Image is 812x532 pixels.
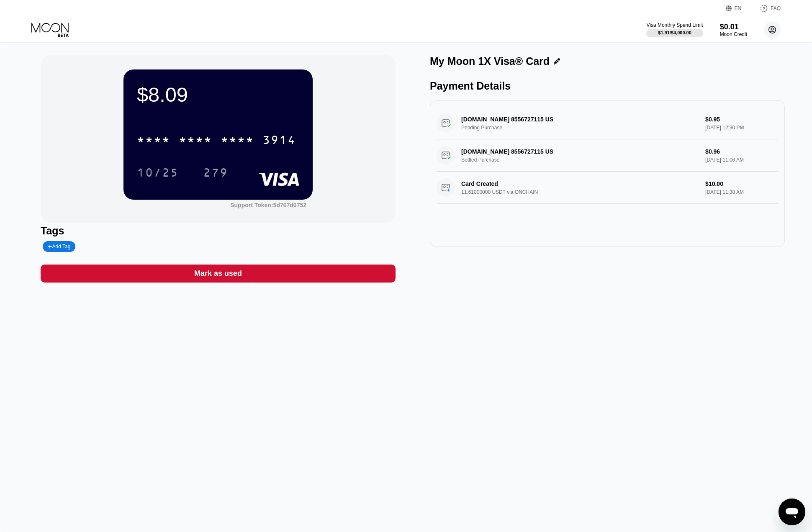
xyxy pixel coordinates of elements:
iframe: Кнопка запуска окна обмена сообщениями [779,499,805,525]
div: Visa Monthly Spend Limit$1.91/$4,000.00 [646,22,703,37]
div: 3914 [262,134,296,148]
div: Mark as used [41,265,396,283]
div: Mark as used [194,269,242,278]
div: Visa Monthly Spend Limit [646,22,703,28]
div: Support Token:5d767d6752 [230,202,306,208]
div: EN [735,5,742,11]
div: 279 [203,167,228,180]
div: FAQ [751,4,781,13]
div: 10/25 [131,162,185,183]
div: $0.01 [720,23,747,31]
div: $8.09 [137,83,299,106]
div: My Moon 1X Visa® Card [430,55,550,67]
div: Add Tag [48,244,70,249]
div: $0.01Moon Credit [720,23,747,37]
div: $1.91 / $4,000.00 [658,30,691,35]
div: 10/25 [137,167,179,180]
div: Payment Details [430,80,785,92]
div: Moon Credit [720,31,747,37]
div: 279 [197,162,234,183]
div: EN [726,4,751,13]
div: FAQ [771,5,781,11]
div: Add Tag [43,241,75,252]
div: Tags [41,225,396,237]
div: Support Token: 5d767d6752 [230,202,306,208]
